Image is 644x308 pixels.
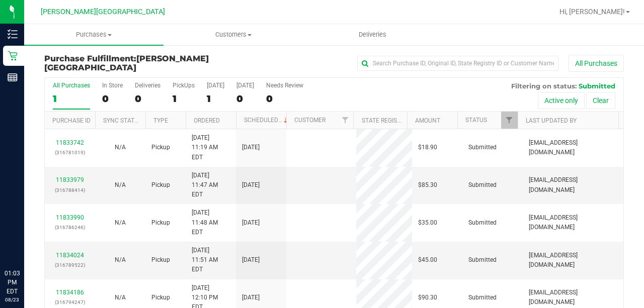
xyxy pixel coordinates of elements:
[8,72,18,82] inline-svg: Reports
[56,252,84,259] a: 11834024
[244,117,290,124] a: Scheduled
[24,30,164,39] span: Purchases
[115,180,126,190] button: N/A
[115,143,126,152] button: N/A
[56,176,84,183] a: 11833979
[115,181,126,188] span: Not Applicable
[511,82,577,90] span: Filtering on status:
[53,82,90,89] div: All Purchases
[173,82,195,89] div: PickUps
[529,213,617,232] span: [EMAIL_ADDRESS][DOMAIN_NAME]
[51,260,89,270] p: (316789522)
[192,171,230,200] span: [DATE] 11:47 AM EDT
[294,117,326,124] a: Customer
[538,92,585,109] button: Active only
[53,93,90,105] div: 1
[242,218,260,228] span: [DATE]
[465,117,487,124] a: Status
[115,255,126,265] button: N/A
[529,288,617,307] span: [EMAIL_ADDRESS][DOMAIN_NAME]
[468,255,497,265] span: Submitted
[151,180,170,190] span: Pickup
[115,293,126,302] button: N/A
[164,24,303,45] a: Customers
[44,54,209,72] span: [PERSON_NAME][GEOGRAPHIC_DATA]
[192,208,230,237] span: [DATE] 11:48 AM EDT
[151,255,170,265] span: Pickup
[236,82,254,89] div: [DATE]
[8,29,18,39] inline-svg: Inventory
[51,148,89,157] p: (316781019)
[242,255,260,265] span: [DATE]
[236,93,254,105] div: 0
[207,93,224,105] div: 1
[418,293,437,302] span: $90.30
[10,228,40,258] iframe: Resource center
[468,218,497,228] span: Submitted
[51,185,89,195] p: (316788414)
[207,82,224,89] div: [DATE]
[418,255,437,265] span: $45.00
[5,296,20,303] p: 08/23
[415,117,440,124] a: Amount
[303,24,442,45] a: Deliveries
[115,294,126,301] span: Not Applicable
[418,218,437,228] span: $35.00
[103,117,142,124] a: Sync Status
[151,218,170,228] span: Pickup
[115,144,126,151] span: Not Applicable
[52,117,91,124] a: Purchase ID
[418,180,437,190] span: $85.30
[102,82,123,89] div: In Store
[194,117,220,124] a: Ordered
[337,112,353,129] a: Filter
[151,143,170,152] span: Pickup
[345,30,400,39] span: Deliveries
[153,117,168,124] a: Type
[164,30,302,39] span: Customers
[468,143,497,152] span: Submitted
[135,93,160,105] div: 0
[569,55,624,72] button: All Purchases
[192,133,230,162] span: [DATE] 11:19 AM EDT
[51,297,89,307] p: (316794247)
[135,82,160,89] div: Deliveries
[151,293,170,302] span: Pickup
[418,143,437,152] span: $18.90
[115,219,126,226] span: Not Applicable
[115,218,126,228] button: N/A
[51,223,89,232] p: (316786246)
[526,117,577,124] a: Last Updated By
[468,180,497,190] span: Submitted
[192,246,230,275] span: [DATE] 11:51 AM EDT
[559,8,625,16] span: Hi, [PERSON_NAME]!
[44,54,237,72] h3: Purchase Fulfillment:
[586,92,615,109] button: Clear
[529,175,617,194] span: [EMAIL_ADDRESS][DOMAIN_NAME]
[56,139,84,146] a: 11833742
[362,117,415,124] a: State Registry ID
[266,93,303,105] div: 0
[468,293,497,302] span: Submitted
[357,56,558,71] input: Search Purchase ID, Original ID, State Registry ID or Customer Name...
[529,251,617,270] span: [EMAIL_ADDRESS][DOMAIN_NAME]
[242,293,260,302] span: [DATE]
[242,143,260,152] span: [DATE]
[41,8,165,16] span: [PERSON_NAME][GEOGRAPHIC_DATA]
[529,138,617,157] span: [EMAIL_ADDRESS][DOMAIN_NAME]
[24,24,164,45] a: Purchases
[579,82,615,90] span: Submitted
[266,82,303,89] div: Needs Review
[115,256,126,263] span: Not Applicable
[173,93,195,105] div: 1
[5,269,20,296] p: 01:03 PM EDT
[242,180,260,190] span: [DATE]
[102,93,123,105] div: 0
[8,51,18,61] inline-svg: Retail
[56,289,84,296] a: 11834186
[56,214,84,221] a: 11833990
[501,112,518,129] a: Filter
